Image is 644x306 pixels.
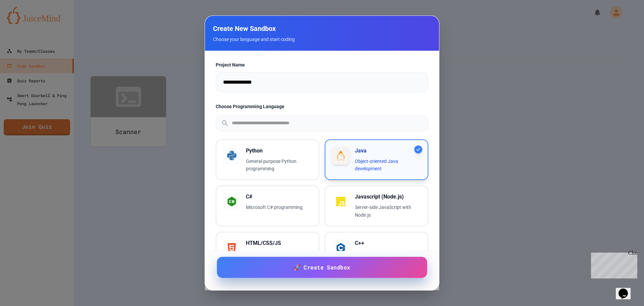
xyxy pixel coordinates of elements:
[246,158,312,173] p: General-purpose Python programming
[355,147,421,155] h3: Java
[213,36,431,43] p: Choose your language and start coding
[246,193,312,201] h3: C#
[246,250,312,265] p: Web development with HTML, CSS & JavaScript
[355,239,421,247] h3: C++
[3,3,46,43] div: Chat with us now!Close
[216,103,428,110] label: Choose Programming Language
[616,279,637,299] iframe: chat widget
[355,250,421,265] p: High-performance C++ programming
[213,24,431,33] h2: Create New Sandbox
[294,263,350,272] span: 🚀 Create Sandbox
[588,250,637,278] iframe: chat widget
[216,61,428,68] label: Project Name
[355,193,421,201] h3: Javascript (Node.js)
[355,158,421,173] p: Object-oriented Java development
[355,204,421,219] p: Server-side JavaScript with Node.js
[246,204,312,211] p: Microsoft C# programming
[246,147,312,155] h3: Python
[246,239,312,247] h3: HTML/CSS/JS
